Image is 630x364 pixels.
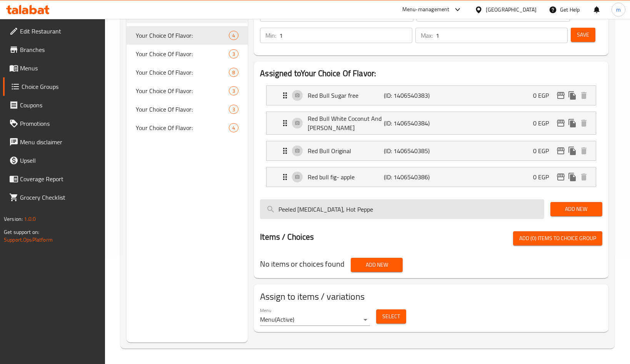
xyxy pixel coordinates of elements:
div: Choices [229,105,238,114]
a: Grocery Checklist [3,188,105,207]
a: Support.OpsPlatform [4,235,53,245]
p: (ID: 1406540386) [384,172,435,182]
span: Your Choice Of Flavor: [136,105,229,114]
a: Upsell [3,151,105,170]
a: Menu disclaimer [3,133,105,151]
button: edit [555,145,567,157]
p: 0 EGP [533,146,555,155]
span: Edit Restaurant [20,27,99,36]
p: Max: [421,31,433,40]
a: Branches [3,40,105,59]
button: edit [555,117,567,129]
span: Your Choice Of Flavor: [136,49,229,58]
button: delete [578,90,590,101]
p: Red bull fig- apple [308,172,384,182]
a: Promotions [3,114,105,133]
span: Coverage Report [20,174,99,184]
button: duplicate [567,90,578,101]
span: Your Choice Of Flavor: [136,31,229,40]
p: Red Bull White Coconut And [PERSON_NAME] [308,114,384,132]
button: duplicate [567,117,578,129]
span: Add New [557,204,596,214]
li: Expand [260,138,602,164]
a: Choice Groups [3,77,105,96]
div: Expand [267,112,596,134]
div: Choices [229,123,238,132]
h2: Assigned to Your Choice Of Flavor: [260,68,602,79]
div: Choices [229,49,238,58]
label: Menu [260,308,271,312]
span: Your Choice Of Flavor: [136,68,229,77]
div: Expand [267,86,596,105]
span: Get support on: [4,227,39,237]
button: Save [571,28,595,42]
p: 0 EGP [533,119,555,128]
p: 0 EGP [533,172,555,182]
h2: Items / Choices [260,231,314,243]
span: 8 [229,69,238,76]
span: 4 [229,124,238,132]
span: Add New [357,260,397,270]
button: delete [578,145,590,157]
li: Expand [260,109,602,138]
button: delete [578,171,590,183]
div: Your Choice Of Flavor:8 [127,63,248,82]
button: edit [555,171,567,183]
h3: No items or choices found [260,258,345,270]
span: Upsell [20,156,99,165]
p: Red Bull Sugar free [308,91,384,100]
span: Choice Groups [22,82,99,91]
button: edit [555,90,567,101]
div: Your Choice Of Flavor:4 [127,26,248,45]
span: Menu disclaimer [20,137,99,147]
span: Add (0) items to choice group [519,234,596,243]
div: Choices [229,68,238,77]
span: Coupons [20,100,99,110]
h2: Assign to items / variations [260,291,602,303]
button: Add New [550,202,602,216]
span: Menus [20,63,99,73]
span: Branches [20,45,99,54]
p: (ID: 1406540384) [384,119,435,128]
p: (ID: 1406540383) [384,91,435,100]
a: Coupons [3,96,105,114]
button: duplicate [567,171,578,183]
button: Select [376,309,406,324]
div: Your Choice Of Flavor:3 [127,100,248,119]
button: duplicate [567,145,578,157]
div: Menu(Active) [260,314,370,326]
a: Edit Restaurant [3,22,105,40]
span: 1.0.0 [24,214,36,224]
span: 3 [229,106,238,113]
span: Version: [4,214,23,224]
div: Expand [267,141,596,160]
a: Menus [3,59,105,77]
li: Expand [260,164,602,190]
span: 3 [229,50,238,58]
p: Min: [265,31,276,40]
div: Menu-management [402,5,450,14]
div: Expand [267,167,596,187]
span: Select [382,312,400,321]
input: search [260,199,544,219]
span: Your Choice Of Flavor: [136,123,229,132]
div: Your Choice Of Flavor:4 [127,119,248,137]
a: Coverage Report [3,170,105,188]
span: 4 [229,32,238,39]
span: m [616,5,621,14]
span: Promotions [20,119,99,128]
div: Your Choice Of Flavor:3 [127,45,248,63]
p: (ID: 1406540385) [384,146,435,155]
button: Add (0) items to choice group [513,231,602,245]
button: delete [578,117,590,129]
p: Red Bull Original [308,146,384,155]
span: Your Choice Of Flavor: [136,86,229,95]
button: Add New [351,258,403,272]
div: Your Choice Of Flavor:3 [127,82,248,100]
div: Choices [229,31,238,40]
span: Save [577,30,589,40]
span: 3 [229,87,238,95]
li: Expand [260,82,602,109]
div: [GEOGRAPHIC_DATA] [486,5,537,14]
span: Grocery Checklist [20,193,99,202]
